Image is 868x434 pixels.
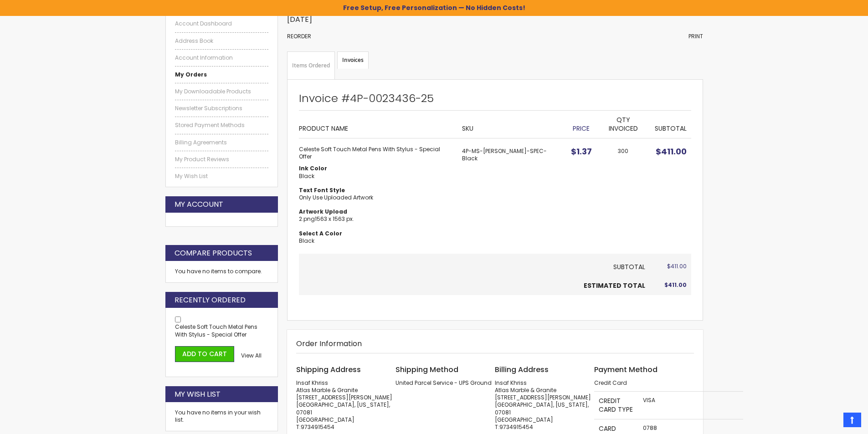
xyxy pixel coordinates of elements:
strong: Celeste Soft Touch Metal Pens With Stylus - Special Offer [299,146,453,160]
td: 4P-MS-[PERSON_NAME]-SPEC-Black [457,138,566,254]
a: Newsletter Subscriptions [175,105,269,112]
a: 2.png [299,215,315,223]
dt: Text Font Style [299,187,453,194]
a: Address Book [175,37,269,45]
a: My Downloadable Products [175,88,269,95]
span: Billing Address [495,364,549,375]
dd: Only Use Uploaded Artwork [299,194,453,201]
strong: My Wish List [175,389,221,399]
span: Add to Cart [182,349,227,358]
dd: 1563 x 1563 px. [299,215,453,223]
span: $411.00 [667,262,687,270]
dd: Black [299,237,453,245]
dt: Artwork Upload [299,208,453,215]
span: 300 [618,147,628,155]
span: Payment Method [594,364,657,375]
strong: Compare Products [175,248,252,258]
th: SKU [457,111,566,138]
a: My Orders [175,71,269,78]
th: Subtotal [299,254,650,276]
a: Billing Agreements [175,139,269,146]
a: Items Ordered [287,51,335,80]
a: Print [688,33,703,40]
dd: Black [299,173,453,180]
span: [DATE] [287,14,312,25]
div: You have no items in your wish list. [175,409,269,424]
a: My Product Reviews [175,156,269,163]
a: Account Dashboard [175,20,269,27]
a: Account Information [175,54,269,61]
strong: Recently Ordered [175,295,246,305]
dt: Select A Color [299,230,453,237]
strong: Estimated Total [584,281,645,290]
span: Shipping Address [296,364,361,375]
strong: My Orders [175,71,207,78]
strong: Invoices [337,51,369,69]
span: Print [688,32,703,40]
div: You have no items to compare. [165,261,278,282]
a: Reorder [287,32,311,40]
td: VISA [638,392,743,419]
dt: Ink Color [299,165,453,172]
span: Shipping Method [395,364,458,375]
strong: Invoice #4P-0023436-25 [299,91,434,106]
a: Top [843,413,861,427]
span: $1.37 [571,146,592,157]
address: Insaf Khriss Atlas Marble & Granite [STREET_ADDRESS][PERSON_NAME] [GEOGRAPHIC_DATA], [US_STATE], ... [495,379,594,431]
th: Credit Card Type [594,392,638,419]
a: Stored Payment Methods [175,122,269,129]
th: Subtotal [650,111,691,138]
a: 9734915454 [499,423,533,431]
div: United Parcel Service - UPS Ground [395,379,495,387]
th: Price [566,111,596,138]
a: View All [241,352,262,359]
strong: Order Information [296,338,362,349]
a: My Wish List [175,173,269,180]
a: Celeste Soft Touch Metal Pens With Stylus - Special Offer [175,323,257,338]
th: Product Name [299,111,457,138]
span: $411.00 [664,281,687,289]
button: Add to Cart [175,346,234,362]
dt: Credit Card [594,379,693,387]
strong: My Account [175,199,223,209]
th: Qty Invoiced [596,111,650,138]
address: Insaf Khriss Atlas Marble & Granite [STREET_ADDRESS][PERSON_NAME] [GEOGRAPHIC_DATA], [US_STATE], ... [296,379,395,431]
span: $411.00 [656,146,687,157]
a: 9734915454 [301,423,334,431]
